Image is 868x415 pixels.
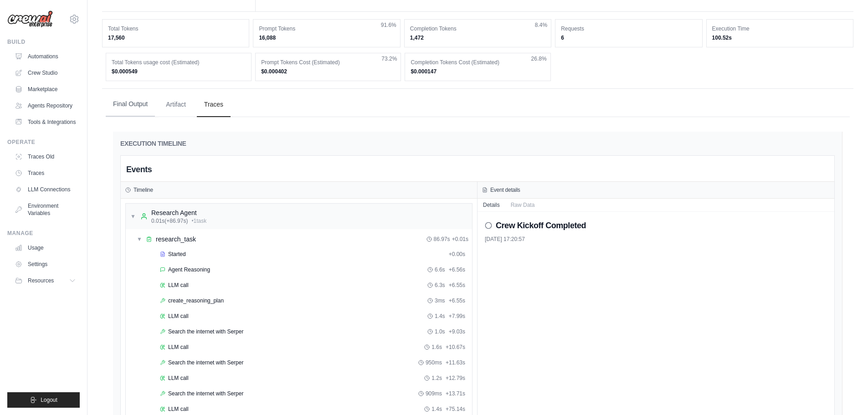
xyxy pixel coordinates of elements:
[168,374,189,382] span: LLM call
[535,21,547,29] span: 8.4%
[381,21,396,29] span: 91.6%
[435,282,445,289] span: 6.3s
[431,343,442,351] span: 1.6s
[531,55,547,62] span: 26.8%
[168,251,186,258] span: Started
[11,257,80,272] a: Settings
[151,217,188,225] span: 0.01s (+86.97s)
[434,236,450,243] span: 86.97s
[11,115,80,129] a: Tools & Integrations
[446,374,465,382] span: + 12.79s
[168,405,189,413] span: LLM call
[11,199,80,220] a: Environment Variables
[259,25,394,32] dt: Prompt Tokens
[120,139,186,148] h2: EXECUTION TIMELINE
[561,25,696,32] dt: Requests
[478,199,505,211] button: Details
[137,236,142,243] span: ▼
[130,213,136,220] span: ▼
[7,38,80,46] div: Build
[168,390,243,397] span: Search the internet with Serper
[197,92,231,117] button: Traces
[126,163,152,176] h2: Events
[191,217,206,225] span: • 1 task
[446,343,465,351] span: + 10.67s
[11,166,80,180] a: Traces
[410,25,545,32] dt: Completion Tokens
[426,359,442,366] span: 950ms
[435,297,445,304] span: 3ms
[11,241,80,255] a: Usage
[11,149,80,164] a: Traces Old
[712,34,847,41] dd: 100.52s
[7,10,53,28] img: Logo
[449,328,465,335] span: + 9.03s
[7,230,80,237] div: Manage
[431,405,442,413] span: 1.4s
[561,34,696,41] dd: 6
[822,371,868,415] iframe: Chat Widget
[452,236,468,243] span: + 0.01s
[106,92,155,117] button: Final Output
[259,34,394,41] dd: 16,088
[496,219,586,232] h2: Crew Kickoff Completed
[261,68,395,75] dd: $0.000402
[381,55,397,62] span: 73.2%
[485,236,827,243] div: [DATE] 17:20:57
[134,186,153,194] h3: Timeline
[156,235,196,244] span: research_task
[11,49,80,64] a: Automations
[11,273,80,288] button: Resources
[168,282,189,289] span: LLM call
[108,34,243,41] dd: 17,560
[11,66,80,80] a: Crew Studio
[426,390,442,397] span: 909ms
[108,25,243,32] dt: Total Tokens
[7,138,80,146] div: Operate
[11,82,80,97] a: Marketplace
[446,390,465,397] span: + 13.71s
[28,277,54,284] span: Resources
[168,328,243,335] span: Search the internet with Serper
[261,59,395,66] dt: Prompt Tokens Cost (Estimated)
[7,392,80,408] button: Logout
[11,182,80,197] a: LLM Connections
[410,34,545,41] dd: 1,472
[435,328,445,335] span: 1.0s
[168,359,243,366] span: Search the internet with Serper
[435,313,445,320] span: 1.4s
[168,297,224,304] span: create_reasoning_plan
[168,266,210,273] span: Agent Reasoning
[449,282,465,289] span: + 6.55s
[11,98,80,113] a: Agents Repository
[712,25,847,32] dt: Execution Time
[431,374,442,382] span: 1.2s
[411,59,544,66] dt: Completion Tokens Cost (Estimated)
[449,266,465,273] span: + 6.56s
[168,313,189,320] span: LLM call
[112,59,246,66] dt: Total Tokens usage cost (Estimated)
[435,266,445,273] span: 6.6s
[505,199,540,211] button: Raw Data
[168,343,189,351] span: LLM call
[411,68,544,75] dd: $0.000147
[41,396,57,404] span: Logout
[446,405,465,413] span: + 75.14s
[112,68,246,75] dd: $0.000549
[449,297,465,304] span: + 6.55s
[490,186,520,194] h3: Event details
[159,92,193,117] button: Artifact
[449,313,465,320] span: + 7.99s
[446,359,465,366] span: + 11.63s
[151,208,206,217] div: Research Agent
[449,251,465,258] span: + 0.00s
